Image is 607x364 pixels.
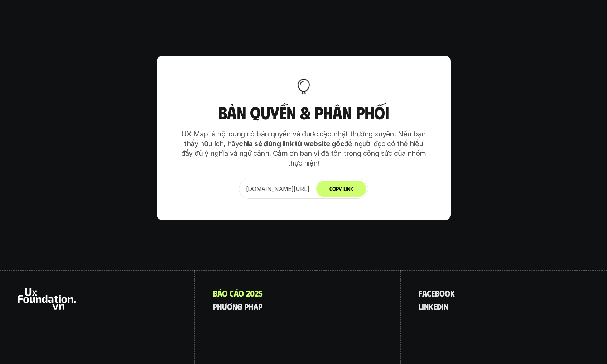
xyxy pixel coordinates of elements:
span: 0 [250,288,255,298]
span: n [424,302,429,311]
span: o [239,288,244,298]
span: o [439,288,445,298]
span: a [422,288,427,298]
span: k [450,288,455,298]
span: á [254,302,258,311]
a: phươngpháp [213,302,262,311]
span: á [217,288,222,298]
span: ư [222,302,227,311]
span: g [237,302,242,311]
a: Báocáo2025 [213,288,263,298]
span: 2 [255,288,259,298]
span: 2 [246,288,250,298]
span: l [419,302,422,311]
span: b [435,288,439,298]
span: c [427,288,431,298]
span: p [213,302,217,311]
button: Copy Link [316,181,366,197]
span: 5 [259,288,263,298]
strong: chia sẻ đúng link từ website gốc [239,139,344,148]
span: p [258,302,262,311]
span: f [419,288,422,298]
span: o [222,288,227,298]
span: e [431,288,435,298]
span: n [232,302,237,311]
p: [DOMAIN_NAME][URL] [246,185,309,193]
span: k [429,302,433,311]
span: n [444,302,448,311]
span: i [422,302,424,311]
span: h [217,302,222,311]
span: e [433,302,437,311]
span: ơ [227,302,232,311]
span: á [234,288,239,298]
a: linkedin [419,302,448,311]
span: h [249,302,254,311]
span: o [445,288,450,298]
h3: Bản quyền & Phân phối [178,103,429,122]
span: B [213,288,217,298]
span: d [437,302,442,311]
a: facebook [419,288,455,298]
span: p [244,302,249,311]
span: c [230,288,234,298]
p: UX Map là nội dung có bản quyền và được cập nhật thường xuyên. Nếu bạn thấy hữu ích, hãy để người... [178,129,429,168]
span: i [442,302,444,311]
